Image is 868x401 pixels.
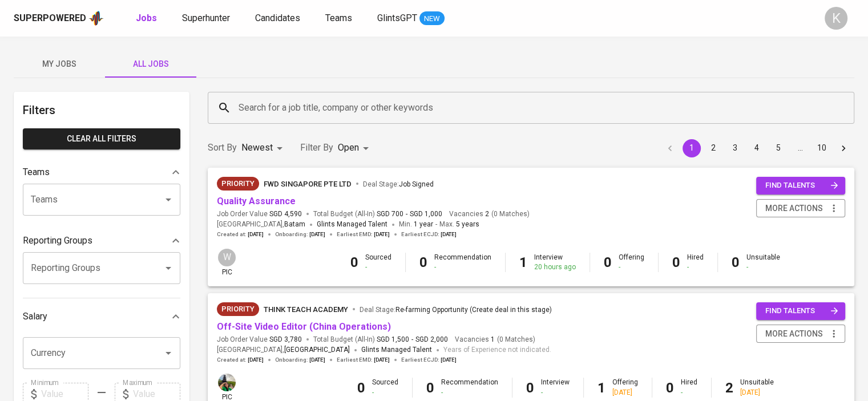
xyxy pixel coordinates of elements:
button: Open [160,260,176,276]
span: [GEOGRAPHIC_DATA] , [217,345,350,356]
div: - [687,262,704,272]
span: Glints Managed Talent [317,220,387,228]
span: SGD 700 [377,209,403,219]
span: - [411,335,413,345]
button: Go to page 4 [748,139,766,157]
p: Salary [23,310,47,323]
img: eva@glints.com [218,374,236,391]
span: Created at : [217,356,264,364]
div: Open [338,137,373,159]
div: Recommendation [441,378,498,397]
p: Reporting Groups [23,234,92,248]
span: GlintsGPT [377,13,417,23]
span: [DATE] [441,356,457,364]
button: more actions [756,325,845,343]
span: Created at : [217,230,264,238]
span: Teams [325,13,352,23]
span: [DATE] [374,356,390,364]
span: All Jobs [112,57,189,71]
span: SGD 2,000 [415,335,448,345]
b: 0 [426,380,434,396]
span: more actions [765,201,823,216]
span: [DATE] [248,356,264,364]
span: Min. [399,220,433,228]
div: Hired [681,378,697,397]
span: My Jobs [21,57,98,71]
div: - [434,262,491,272]
span: Years of Experience not indicated. [443,345,551,356]
span: FWD Singapore Pte Ltd [264,180,352,188]
span: Earliest EMD : [337,230,390,238]
span: Candidates [255,13,300,23]
span: [DATE] [374,230,390,238]
span: NEW [419,13,445,25]
span: Priority [217,303,259,315]
b: 0 [526,380,534,396]
span: Max. [439,220,479,228]
div: - [441,388,498,398]
span: Job Order Value [217,209,302,219]
span: Vacancies ( 0 Matches ) [449,209,530,219]
div: Sourced [365,253,391,272]
span: Glints Managed Talent [361,346,432,354]
div: - [746,262,780,272]
span: Total Budget (All-In) [313,209,442,219]
button: page 1 [683,139,701,157]
div: Recommendation [434,253,491,272]
b: 1 [597,380,605,396]
p: Newest [241,141,273,155]
span: Clear All filters [32,132,171,146]
button: find talents [756,302,845,320]
span: Think Teach Academy [264,305,348,314]
span: Vacancies ( 0 Matches ) [455,335,535,345]
button: Open [160,345,176,361]
div: Newest [241,137,286,159]
span: 1 [489,335,495,345]
a: Jobs [136,11,159,26]
div: 20 hours ago [534,262,576,272]
span: Onboarding : [275,230,325,238]
span: [DATE] [248,230,264,238]
div: pic [217,248,237,277]
button: more actions [756,199,845,218]
span: more actions [765,327,823,341]
span: SGD 1,000 [410,209,442,219]
div: - [541,388,570,398]
span: 5 years [456,220,479,228]
p: Teams [23,165,50,179]
div: [DATE] [740,388,774,398]
span: SGD 4,590 [269,209,302,219]
a: Quality Assurance [217,196,296,206]
b: 0 [604,254,612,270]
span: [DATE] [441,230,457,238]
button: Go to next page [834,139,853,157]
span: Total Budget (All-In) [313,335,448,345]
b: 0 [350,254,358,270]
span: SGD 3,780 [269,335,302,345]
button: Clear All filters [23,128,180,149]
button: Go to page 3 [726,139,744,157]
b: 0 [357,380,365,396]
div: Interview [534,253,576,272]
p: Sort By [208,141,237,155]
button: Go to page 10 [813,139,831,157]
div: Sourced [372,378,398,397]
span: Job Signed [399,180,434,188]
b: 0 [672,254,680,270]
span: SGD 1,500 [377,335,409,345]
span: [GEOGRAPHIC_DATA] , [217,219,305,230]
button: Open [160,192,176,208]
a: Teams [325,11,354,26]
span: Batam [284,219,305,230]
div: Offering [619,253,644,272]
span: Re-farming Opportunity (Create deal in this stage) [395,306,552,314]
span: - [435,219,437,230]
b: 0 [419,254,427,270]
a: Superpoweredapp logo [14,10,104,27]
div: Offering [612,378,638,397]
button: find talents [756,177,845,195]
div: Unsuitable [740,378,774,397]
nav: pagination navigation [659,139,854,157]
span: Job Order Value [217,335,302,345]
b: 1 [519,254,527,270]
